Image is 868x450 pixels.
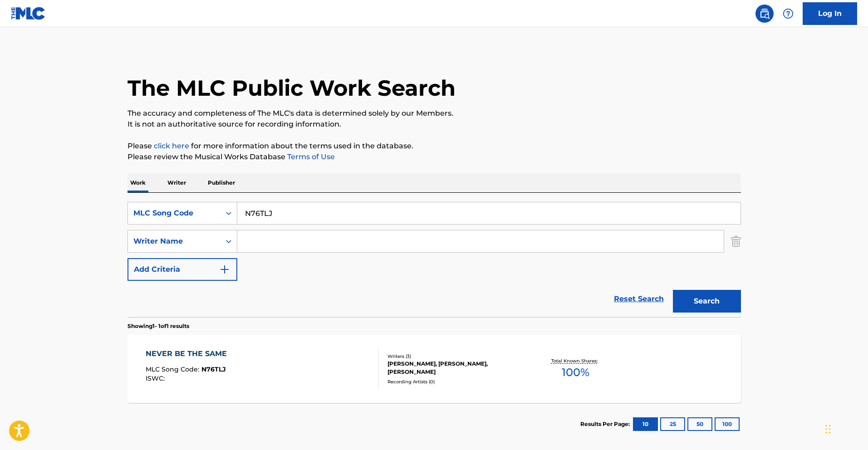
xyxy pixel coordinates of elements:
div: Help [779,5,797,23]
span: ISWC : [146,374,167,382]
a: Reset Search [609,289,668,309]
p: Please for more information about the terms used in the database. [128,141,741,152]
a: NEVER BE THE SAMEMLC Song Code:N76TLJISWC:Writers (3)[PERSON_NAME], [PERSON_NAME], [PERSON_NAME]R... [128,335,741,403]
img: 9d2ae6d4665cec9f34b9.svg [219,264,230,275]
span: N76TLJ [201,365,226,373]
a: Terms of Use [285,152,335,161]
div: Ziehen [825,416,831,443]
p: Publisher [205,173,238,192]
a: click here [154,142,189,150]
p: Work [128,173,148,192]
div: Recording Artists ( 0 ) [387,378,525,385]
form: Search Form [128,202,741,317]
button: 50 [687,417,712,431]
a: Log In [803,2,857,25]
p: Results Per Page: [580,420,632,428]
img: search [759,8,770,19]
iframe: Chat Widget [823,406,868,450]
span: MLC Song Code : [146,365,201,373]
img: help [783,8,794,19]
h1: The MLC Public Work Search [128,74,456,102]
img: MLC Logo [11,7,46,20]
button: 100 [715,417,740,431]
p: The accuracy and completeness of The MLC's data is determined solely by our Members. [128,108,741,119]
div: MLC Song Code [133,208,215,219]
img: Delete Criterion [731,230,741,253]
p: Total Known Shares: [551,357,600,364]
div: Writer Name [133,236,215,247]
div: Chat-Widget [823,406,868,450]
button: 10 [633,417,658,431]
p: Please review the Musical Works Database [128,152,741,162]
div: Writers ( 3 ) [387,353,525,360]
div: NEVER BE THE SAME [146,348,231,359]
button: 25 [660,417,685,431]
a: Public Search [755,5,774,23]
button: Add Criteria [128,258,237,281]
button: Search [673,290,741,313]
span: 100 % [562,364,589,381]
p: Showing 1 - 1 of 1 results [128,322,189,330]
p: It is not an authoritative source for recording information. [128,119,741,130]
div: [PERSON_NAME], [PERSON_NAME], [PERSON_NAME] [387,360,525,376]
p: Writer [165,173,189,192]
